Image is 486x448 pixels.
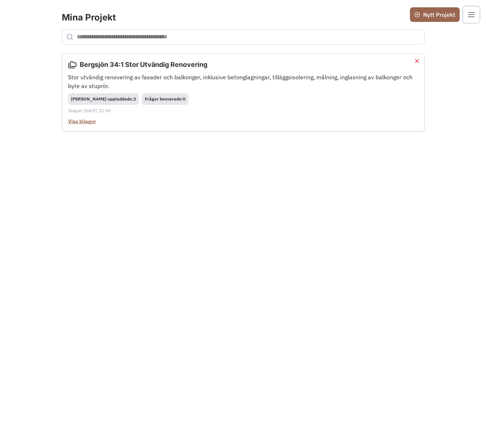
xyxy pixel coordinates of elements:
[410,7,460,22] a: Nytt Projekt
[412,57,421,65] button: Radera konversation
[414,10,455,19] div: Nytt Projekt
[68,73,418,90] p: Stor utvändig renovering av fasader och balkonger, inklusive betonglagningar, tilläggsisolering, ...
[68,118,96,125] button: Visa bilagor
[99,108,110,114] span: 12:34
[80,60,207,70] h2: Bergsjön 34:1 Stor Utvändig Renovering
[84,108,97,114] span: [DATE]
[145,96,185,102] span: Frågor besvarade: 0
[71,96,136,102] span: [PERSON_NAME] uppladdade: 2
[68,108,82,114] span: Skapad
[463,6,480,23] button: Open menu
